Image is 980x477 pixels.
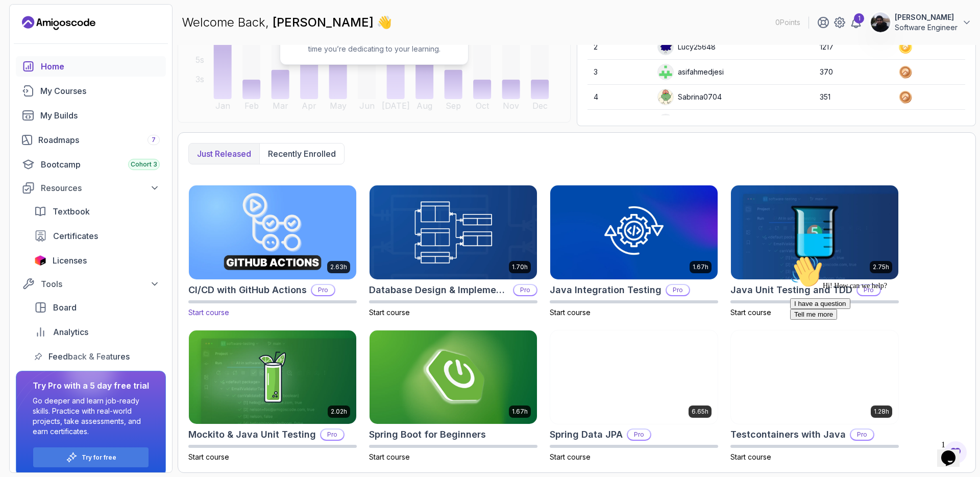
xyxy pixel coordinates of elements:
[330,263,347,271] p: 2.63h
[28,201,166,222] a: textbook
[658,114,673,130] img: user profile image
[731,330,898,424] img: Testcontainers with Java card
[658,89,673,105] img: default monster avatar
[814,35,892,60] td: 1217
[871,13,890,32] img: user profile image
[369,308,410,317] span: Start course
[786,251,970,431] iframe: chat widget
[369,283,509,297] h2: Database Design & Implementation
[188,308,229,317] span: Start course
[188,185,357,318] a: CI/CD with GitHub Actions card2.63hCI/CD with GitHub ActionsProStart course
[658,39,673,55] img: default monster avatar
[188,427,316,442] h2: Mockito & Java Unit Testing
[369,427,486,442] h2: Spring Boot for Beginners
[814,60,892,85] td: 370
[657,39,716,55] div: Lucy25648
[377,14,392,31] span: 👋
[48,350,130,363] span: Feedback & Features
[730,185,899,318] a: Java Unit Testing and TDD card2.75hJava Unit Testing and TDDProStart course
[851,430,873,440] p: Pro
[550,308,591,317] span: Start course
[28,297,166,318] a: board
[28,250,166,271] a: licenses
[512,408,528,416] p: 1.67h
[4,4,188,68] div: 👋Hi! How can we help?I have a questionTell me more
[22,15,95,31] a: Landing page
[369,185,537,318] a: Database Design & Implementation card1.70hDatabase Design & ImplementationProStart course
[188,330,357,463] a: Mockito & Java Unit Testing card2.02hMockito & Java Unit TestingProStart course
[4,47,64,58] button: I have a question
[182,14,392,31] p: Welcome Back,
[550,185,718,279] img: Java Integration Testing card
[657,64,724,80] div: asifahmedjesi
[16,56,166,77] a: home
[41,158,160,171] div: Bootcamp
[550,185,718,318] a: Java Integration Testing card1.67hJava Integration TestingProStart course
[587,85,651,110] td: 4
[369,452,410,461] span: Start course
[41,182,160,194] div: Resources
[628,430,650,440] p: Pro
[321,430,344,440] p: Pro
[273,15,377,30] span: [PERSON_NAME]
[550,283,661,297] h2: Java Integration Testing
[53,254,87,267] span: Licenses
[16,179,166,197] button: Resources
[188,452,229,461] span: Start course
[4,58,51,68] button: Tell me more
[197,148,251,160] p: Just released
[40,85,160,97] div: My Courses
[692,408,708,416] p: 6.65h
[33,447,149,468] button: Try for free
[658,64,673,80] img: user profile image
[937,436,970,467] iframe: chat widget
[657,89,722,105] div: Sabrina0704
[28,226,166,246] a: certificates
[40,109,160,122] div: My Builds
[550,330,718,424] img: Spring Data JPA card
[667,285,689,295] p: Pro
[28,346,166,367] a: feedback
[814,110,892,135] td: 296
[512,263,528,271] p: 1.70h
[870,12,972,33] button: user profile image[PERSON_NAME]Software Engineer
[34,255,46,266] img: jetbrains icon
[514,285,536,295] p: Pro
[16,105,166,126] a: builds
[38,134,160,146] div: Roadmaps
[730,283,852,297] h2: Java Unit Testing and TDD
[550,452,591,461] span: Start course
[312,285,334,295] p: Pro
[33,396,149,437] p: Go deeper and learn job-ready skills. Practice with real-world projects, take assessments, and ea...
[268,148,336,160] p: Recently enrolled
[850,16,862,29] a: 1
[131,160,157,169] span: Cohort 3
[657,114,702,130] div: amacut
[550,330,718,463] a: Spring Data JPA card6.65hSpring Data JPAProStart course
[185,183,360,281] img: CI/CD with GitHub Actions card
[730,308,771,317] span: Start course
[53,301,77,314] span: Board
[53,326,88,338] span: Analytics
[814,85,892,110] td: 351
[775,17,800,28] p: 0 Points
[16,275,166,293] button: Tools
[731,185,898,279] img: Java Unit Testing and TDD card
[16,81,166,101] a: courses
[854,13,864,23] div: 1
[4,31,101,38] span: Hi! How can we help?
[331,408,347,416] p: 2.02h
[369,330,537,463] a: Spring Boot for Beginners card1.67hSpring Boot for BeginnersStart course
[730,427,846,442] h2: Testcontainers with Java
[189,144,259,164] button: Just released
[152,136,156,144] span: 7
[16,154,166,175] a: bootcamp
[82,454,116,462] a: Try for free
[53,205,90,218] span: Textbook
[16,130,166,150] a: roadmaps
[730,452,771,461] span: Start course
[587,35,651,60] td: 2
[28,322,166,342] a: analytics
